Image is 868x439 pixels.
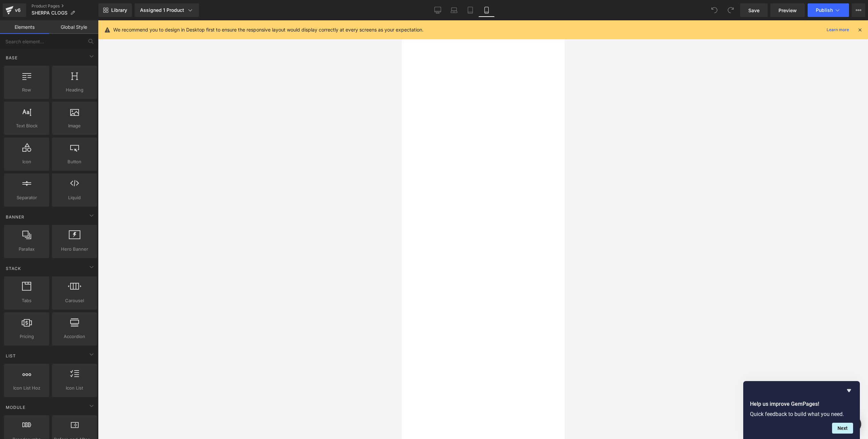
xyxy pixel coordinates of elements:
a: Mobile [478,3,495,17]
a: Product Pages [32,3,98,9]
span: Button [54,158,95,165]
span: SHERPA CLOGS [32,10,67,16]
span: Heading [54,86,95,93]
a: Laptop [446,3,462,17]
span: Hero Banner [54,246,95,253]
a: Global Style [49,20,98,34]
span: Accordion [54,333,95,340]
span: Preview [778,7,797,14]
h2: Help us improve GemPages! [750,400,853,408]
a: New Library [98,3,132,17]
span: Tabs [6,297,47,304]
div: v6 [14,6,22,15]
a: Tablet [462,3,478,17]
div: Help us improve GemPages! [750,386,853,434]
button: More [852,3,865,17]
span: Icon List [54,384,95,392]
button: Hide survey [845,386,853,395]
span: Save [748,7,759,14]
span: Separator [6,194,47,201]
span: Base [5,55,18,61]
a: v6 [3,3,26,17]
span: List [5,353,17,359]
span: Stack [5,265,22,272]
a: Preview [770,3,805,17]
a: Desktop [430,3,446,17]
div: Assigned 1 Product [140,7,194,14]
span: Module [5,404,26,411]
span: Library [111,7,127,13]
span: Text Block [6,122,47,129]
span: Icon [6,158,47,165]
button: Undo [708,3,721,17]
span: Publish [816,7,833,13]
p: We recommend you to design in Desktop first to ensure the responsive layout would display correct... [113,26,423,34]
span: Banner [5,214,25,220]
p: Quick feedback to build what you need. [750,411,853,417]
span: Carousel [54,297,95,304]
span: Parallax [6,246,47,253]
span: Pricing [6,333,47,340]
span: Image [54,122,95,129]
span: Liquid [54,194,95,201]
a: Learn more [824,26,852,34]
button: Redo [724,3,737,17]
span: Icon List Hoz [6,384,47,392]
button: Next question [832,423,853,434]
button: Publish [808,3,849,17]
span: Row [6,86,47,93]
